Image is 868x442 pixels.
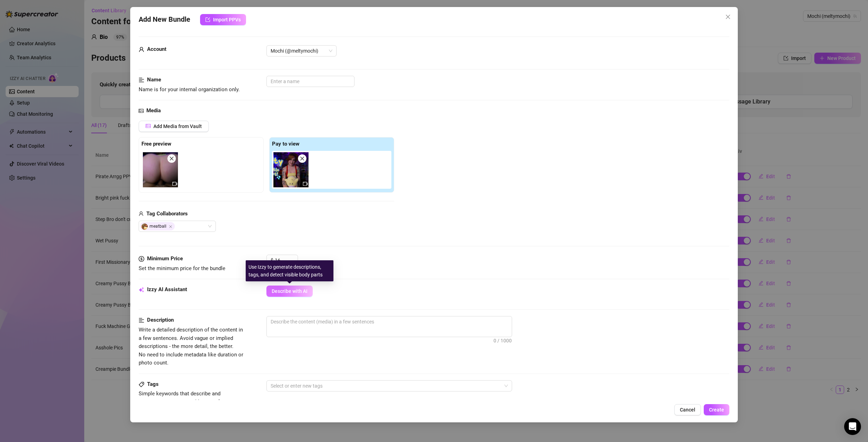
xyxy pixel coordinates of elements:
span: Close [169,225,172,228]
strong: Account [147,46,166,52]
span: Name is for your internal organization only. [139,86,240,93]
div: Use Izzy to generate descriptions, tags, and detect visible body parts [246,260,333,281]
strong: Name [147,76,161,83]
img: media [273,152,309,187]
span: Add Media from Vault [153,123,202,129]
span: Create [709,407,724,413]
span: tag [139,382,144,387]
span: Describe with AI [272,288,307,294]
strong: Free preview [141,141,171,147]
div: Open Intercom Messenger [844,418,861,435]
button: Create [704,404,729,415]
input: Enter a name [266,76,355,87]
span: picture [146,123,151,128]
span: Write a detailed description of the content in a few sentences. Avoid vague or implied descriptio... [139,327,243,366]
button: Describe with AI [266,286,313,297]
button: Import PPVs [200,14,246,25]
span: user [139,45,144,54]
span: dollar [139,255,144,263]
img: avatar.jpg [141,223,148,230]
strong: Media [146,107,161,114]
button: Cancel [674,404,701,415]
span: Set the minimum price for the bundle [139,265,225,272]
span: Import PPVs [213,17,241,22]
span: Add New Bundle [139,14,190,25]
span: close [169,156,174,161]
span: close [725,14,731,20]
button: Add Media from Vault [139,121,209,132]
span: Mochi (@meltymochi) [271,46,332,56]
span: Simple keywords that describe and summarize the content, like specific fetishes, positions, categ... [139,390,223,413]
span: user [139,210,144,218]
img: media [143,152,178,187]
button: Close [722,11,734,22]
span: align-left [139,316,144,324]
strong: Description [147,317,174,323]
strong: Tag Collaborators [146,210,188,217]
strong: Pay to view [272,141,299,147]
span: close [300,156,305,161]
span: align-left [139,76,144,84]
span: meatball [140,222,175,230]
strong: Izzy AI Assistant [147,286,187,293]
strong: Tags [147,381,159,387]
span: picture [139,107,144,115]
strong: Minimum Price [147,255,183,262]
span: Cancel [680,407,695,413]
span: video-camera [303,181,308,186]
span: import [205,17,210,22]
span: video-camera [172,181,177,186]
span: Close [722,14,734,20]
